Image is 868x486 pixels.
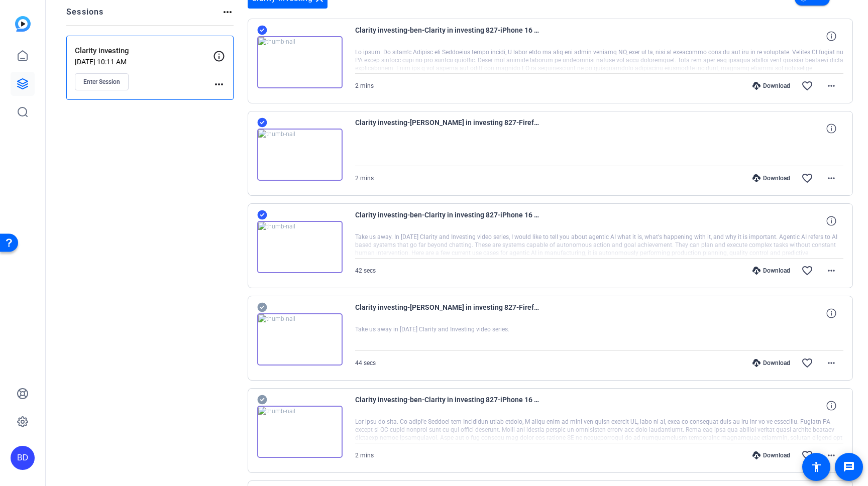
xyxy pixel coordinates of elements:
div: Download [747,451,795,459]
mat-icon: message [843,461,855,473]
span: Clarity investing-[PERSON_NAME] in investing 827-Firefox-2025-08-27-13-05-43-486-0 [355,301,541,325]
div: Download [747,174,795,182]
div: BD [11,446,35,470]
img: thumb-nail [257,36,343,88]
span: 2 mins [355,452,374,459]
span: 42 secs [355,267,376,274]
mat-icon: more_horiz [213,78,225,90]
mat-icon: accessibility [810,461,822,473]
mat-icon: more_horiz [825,449,837,461]
div: Download [747,267,795,275]
img: thumb-nail [257,406,343,458]
mat-icon: more_horiz [825,172,837,184]
img: thumb-nail [257,221,343,273]
mat-icon: more_horiz [825,80,837,92]
span: Enter Session [83,78,120,86]
mat-icon: favorite_border [801,172,813,184]
span: Clarity investing-ben-Clarity in investing 827-iPhone 16 Pro-2025-08-27-13-07-36-041-1 [355,24,541,48]
img: thumb-nail [257,313,343,366]
h2: Sessions [66,6,104,25]
span: 44 secs [355,359,376,367]
button: Enter Session [75,73,129,90]
mat-icon: favorite_border [801,265,813,277]
p: [DATE] 10:11 AM [75,58,213,66]
img: thumb-nail [257,129,343,181]
mat-icon: more_horiz [825,357,837,369]
img: blue-gradient.svg [15,16,31,32]
span: 2 mins [355,175,374,182]
span: Clarity investing-[PERSON_NAME] in investing 827-Firefox-2025-08-27-13-07-36-041-0 [355,116,541,141]
mat-icon: favorite_border [801,357,813,369]
p: Clarity investing [75,45,213,57]
span: 2 mins [355,82,374,89]
div: Download [747,359,795,367]
span: Clarity investing-ben-Clarity in investing 827-iPhone 16 Pro-2025-08-27-13-05-43-486-1 [355,209,541,233]
mat-icon: more_horiz [825,265,837,277]
span: Clarity investing-ben-Clarity in investing 827-iPhone 16 Pro-2025-08-27-13-03-15-729-1 [355,394,541,418]
mat-icon: favorite_border [801,449,813,461]
mat-icon: favorite_border [801,80,813,92]
div: Download [747,82,795,90]
mat-icon: more_horiz [222,6,234,18]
